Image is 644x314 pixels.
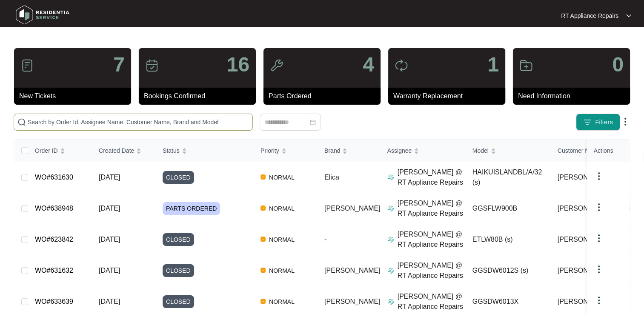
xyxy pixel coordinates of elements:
span: [DATE] [99,298,120,305]
th: Created Date [92,140,156,162]
p: 1 [487,54,499,75]
span: NORMAL [266,203,298,214]
img: dropdown arrow [594,233,604,243]
img: icon [20,59,34,72]
img: Assigner Icon [387,267,394,274]
img: icon [395,59,408,72]
p: Warranty Replacement [393,91,505,101]
span: [PERSON_NAME] [558,234,614,245]
a: WO#638948 [35,205,73,212]
p: RT Appliance Repairs [561,11,618,20]
img: Vercel Logo [260,299,266,304]
img: dropdown arrow [594,295,604,305]
th: Model [466,140,551,162]
img: Assigner Icon [387,298,394,305]
a: WO#631632 [35,267,73,274]
span: [PERSON_NAME]... [558,203,619,214]
img: icon [270,59,283,72]
td: GGSFLW900B [466,193,551,224]
td: HAIKUISLANDBL/A/32 (s) [466,162,551,193]
span: Model [472,146,489,155]
span: [PERSON_NAME] [324,205,381,212]
p: 7 [113,54,125,75]
span: CLOSED [163,233,194,246]
p: 4 [363,54,374,75]
span: [DATE] [99,267,120,274]
img: dropdown arrow [594,264,604,274]
p: New Tickets [19,91,131,101]
th: Priority [254,140,318,162]
p: Parts Ordered [269,91,381,101]
a: WO#623842 [35,236,73,243]
img: dropdown arrow [626,14,631,18]
span: NORMAL [266,172,298,183]
span: CLOSED [163,171,194,184]
img: filter icon [583,118,592,126]
img: search-icon [17,118,26,126]
span: NORMAL [266,265,298,276]
img: Vercel Logo [260,206,266,211]
img: icon [519,59,533,72]
img: dropdown arrow [620,117,630,127]
p: [PERSON_NAME] @ RT Appliance Repairs [398,229,466,250]
span: [DATE] [99,174,120,181]
span: Elica [324,174,339,181]
button: filter iconFilters [576,114,620,131]
th: Customer Name [551,140,636,162]
span: Customer Name [558,146,601,155]
img: dropdown arrow [594,202,604,212]
span: Status [163,146,180,155]
a: WO#633639 [35,298,73,305]
span: NORMAL [266,297,298,307]
img: Assigner Icon [387,174,394,181]
span: - [324,236,326,243]
span: [PERSON_NAME] [558,265,614,276]
span: Filters [595,118,613,127]
span: Assignee [387,146,412,155]
input: Search by Order Id, Assignee Name, Customer Name, Brand and Model [28,117,249,127]
th: Order ID [28,140,92,162]
span: Brand [324,146,340,155]
th: Brand [318,140,381,162]
p: [PERSON_NAME] @ RT Appliance Repairs [398,198,466,219]
p: 0 [612,54,624,75]
img: dropdown arrow [594,171,604,181]
img: icon [145,59,159,72]
img: Vercel Logo [260,174,266,180]
span: [PERSON_NAME] [558,172,614,183]
span: [PERSON_NAME] [324,298,381,305]
td: GGSDW6012S (s) [466,255,551,286]
th: Actions [587,140,630,162]
p: [PERSON_NAME] @ RT Appliance Repairs [398,260,466,281]
span: NORMAL [266,234,298,245]
span: [PERSON_NAME] [558,297,614,307]
th: Assignee [381,140,466,162]
p: Need Information [518,91,630,101]
span: Created Date [99,146,134,155]
img: Assigner Icon [387,236,394,243]
span: [DATE] [99,205,120,212]
span: [DATE] [99,236,120,243]
th: Status [156,140,254,162]
p: Bookings Confirmed [144,91,256,101]
span: Priority [260,146,279,155]
img: Assigner Icon [387,205,394,212]
p: [PERSON_NAME] @ RT Appliance Repairs [398,167,466,188]
a: WO#631630 [35,174,73,181]
span: CLOSED [163,295,194,308]
span: PARTS ORDERED [163,202,220,215]
p: [PERSON_NAME] @ RT Appliance Repairs [398,291,466,312]
span: Order ID [35,146,58,155]
img: Vercel Logo [260,268,266,273]
span: CLOSED [163,264,194,277]
img: Vercel Logo [260,237,266,242]
span: [PERSON_NAME] [324,267,381,274]
td: ETLW80B (s) [466,224,551,255]
p: 16 [227,54,249,75]
img: residentia service logo [13,2,72,28]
